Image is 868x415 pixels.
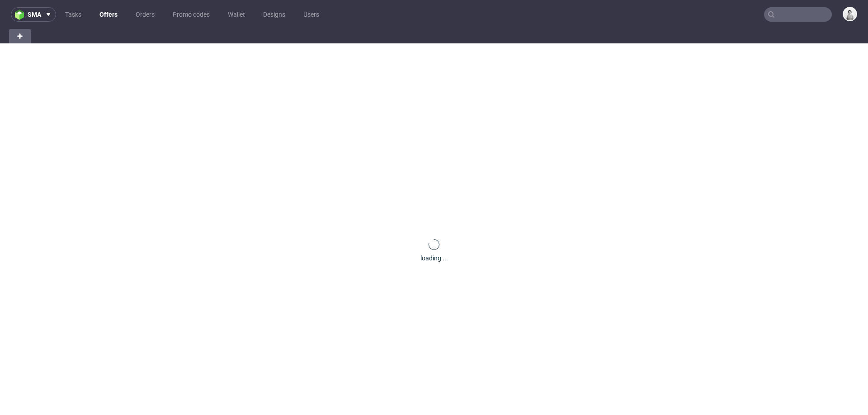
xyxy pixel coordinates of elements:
[130,7,160,22] a: Orders
[844,8,856,20] img: Dudek Mariola
[11,7,56,22] button: sma
[167,7,215,22] a: Promo codes
[94,7,123,22] a: Offers
[258,7,291,22] a: Designs
[222,7,250,22] a: Wallet
[28,11,41,18] span: sma
[420,254,448,263] div: loading ...
[298,7,325,22] a: Users
[15,9,28,20] img: logo
[60,7,87,22] a: Tasks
